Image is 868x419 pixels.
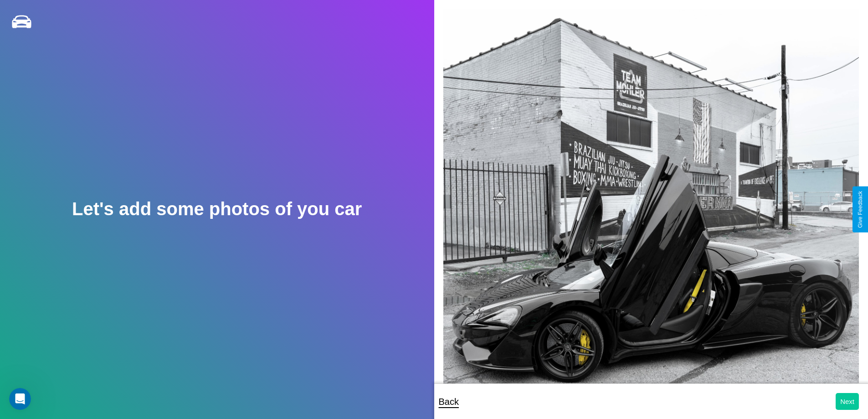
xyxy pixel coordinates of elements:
[72,199,362,219] h2: Let's add some photos of you car
[443,9,859,400] img: posted
[9,388,31,410] iframe: Intercom live chat
[836,393,859,410] button: Next
[439,393,459,410] p: Back
[857,191,863,228] div: Give Feedback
